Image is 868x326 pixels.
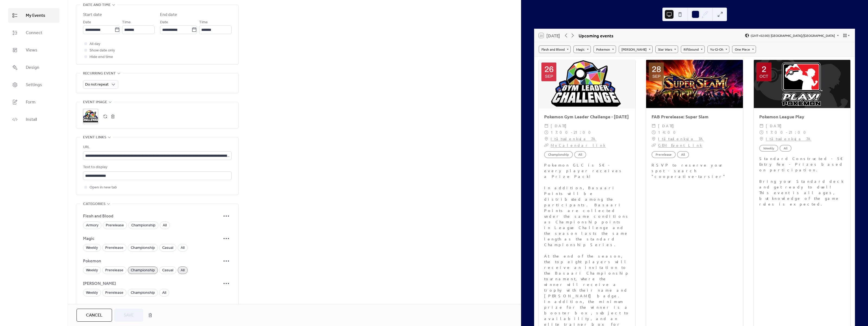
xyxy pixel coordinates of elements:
span: Open in new tab [90,184,117,191]
div: ​ [544,129,548,136]
div: End date [160,12,177,18]
span: Date and time [83,2,111,8]
span: Show date only [90,47,115,54]
span: - [786,129,789,136]
span: Weekly [86,245,98,251]
span: Design [26,64,39,71]
span: All day [90,41,100,47]
div: ​ [652,136,656,142]
div: Pokemon League Play [754,113,850,120]
span: Pokemon [83,258,221,265]
a: Install [8,112,59,127]
span: Armory [86,222,98,229]
span: Cancel [86,312,103,319]
div: ; [83,109,98,124]
a: Design [8,60,59,75]
span: Recurring event [83,70,116,77]
span: [DATE] [551,123,569,129]
span: All [181,245,185,251]
span: [PERSON_NAME] [83,281,221,287]
a: Form [8,95,59,109]
span: Star Wars [83,303,221,309]
span: Event links [83,134,106,141]
span: (GMT+02:00) [GEOGRAPHIC_DATA]/[GEOGRAPHIC_DATA] [751,34,835,37]
span: My Events [26,12,45,19]
div: URL [83,144,231,151]
span: 17:00 [766,129,786,136]
a: My Events [8,8,59,23]
div: ​ [544,123,548,129]
a: Settings [8,77,59,92]
div: Sep [545,74,553,79]
span: Settings [26,82,42,88]
div: ​ [544,136,548,142]
span: Time [122,19,131,26]
span: Prerelease [105,245,123,251]
span: Date [83,19,91,26]
div: ​ [759,129,764,136]
span: Casual [162,267,173,274]
div: Oct [759,74,768,79]
a: Itätuulenkuja 7A [766,136,812,142]
div: Text to display [83,164,231,171]
span: Connect [26,30,42,36]
div: Sep [652,74,660,79]
span: Views [26,47,37,54]
a: FAB Prerelease: Super Slam [652,114,709,119]
span: Prerelease [106,222,124,229]
span: Prerelease [105,290,123,296]
div: Upcoming events [579,32,613,39]
span: Time [199,19,208,26]
div: ​ [652,142,656,149]
a: MyCalendar link [551,143,606,148]
span: All [181,267,185,274]
span: [DATE] [658,123,677,129]
span: All [162,290,166,296]
span: Form [26,99,36,106]
div: ​ [759,123,764,129]
a: GEM Event Link [658,143,702,148]
span: Casual [162,245,173,251]
span: Weekly [86,290,98,296]
div: ​ [759,136,764,142]
span: 21:00 [789,129,809,136]
span: Weekly [86,267,98,274]
span: Flesh and Blood [83,213,221,220]
span: Install [26,116,37,123]
div: RSVP to reserve your spot - search "cooperative-tarsier" [646,162,743,179]
a: Views [8,43,59,57]
a: Pokemon Gym Leader Challenge - [DATE] [544,114,629,119]
span: 17:00 [551,129,571,136]
span: Prerelease [105,267,123,274]
div: ​ [652,123,656,129]
div: Start date [83,12,102,18]
span: Magic [83,236,221,242]
span: 14:00 [658,129,679,136]
span: Categories [83,201,106,207]
span: 21:00 [574,129,594,136]
div: 28 [652,65,661,73]
span: Championship [131,267,155,274]
span: Event image [83,99,107,106]
a: Itätuulenkuja 7A [658,136,704,142]
div: 2 [762,65,766,73]
span: [DATE] [766,123,784,129]
a: Itätuulenkuja 7A [551,136,596,142]
span: - [571,129,574,136]
span: Championship [131,290,155,296]
span: Championship [131,222,155,229]
div: Standard Constructed - 5€ Entry Fee - Prizes based on participation. Bring your Standard deck and... [754,156,850,207]
span: Hide end time [90,54,113,60]
span: Championship [131,245,155,251]
button: Cancel [76,309,112,322]
div: ​ [544,142,548,149]
div: 26 [544,65,554,73]
div: ​ [652,129,656,136]
span: Date [160,19,168,26]
a: Connect [8,25,59,40]
span: All [163,222,167,229]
